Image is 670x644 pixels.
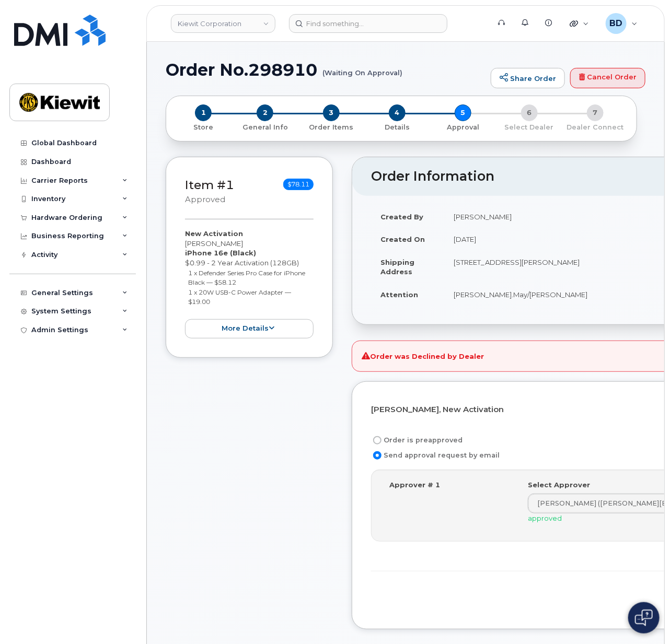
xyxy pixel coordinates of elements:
input: Order is preapproved [373,436,382,444]
a: 2 General Info [232,121,298,132]
a: Item #1 [185,178,234,192]
strong: Created On [380,235,425,243]
a: 3 Order Items [298,121,364,132]
a: 4 Details [364,121,430,132]
strong: iPhone 16e (Black) [185,249,256,257]
a: Share Order [491,68,565,89]
strong: New Activation [185,229,243,238]
span: 3 [323,104,340,121]
label: Approver # 1 [389,480,440,490]
p: Details [368,123,426,132]
span: 1 [195,104,212,121]
div: [PERSON_NAME] $0.99 - 2 Year Activation (128GB) [185,229,314,338]
label: Order is preapproved [371,434,463,447]
span: $78.11 [283,179,314,190]
strong: Attention [380,290,418,299]
p: Store [179,123,228,132]
strong: Order was Declined by Dealer [362,352,484,361]
p: Order Items [303,123,360,132]
a: Cancel Order [570,68,645,89]
small: approved [185,195,225,204]
a: 1 Store [175,121,232,132]
strong: Created By [380,213,423,221]
span: 2 [257,104,273,121]
span: 4 [389,104,406,121]
label: Send approval request by email [371,449,500,462]
small: (Waiting On Approval) [322,61,402,77]
span: approved [528,514,562,522]
label: Select Approver [528,480,590,490]
p: General Info [236,123,294,132]
img: Open chat [635,610,653,626]
input: Send approval request by email [373,451,382,460]
small: 1 x Defender Series Pro Case for iPhone Black — $58.12 [189,269,306,287]
small: 1 x 20W USB-C Power Adapter — $19.00 [189,288,292,306]
button: more details [185,319,314,338]
strong: Shipping Address [380,258,414,276]
h1: Order No.298910 [166,61,486,79]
